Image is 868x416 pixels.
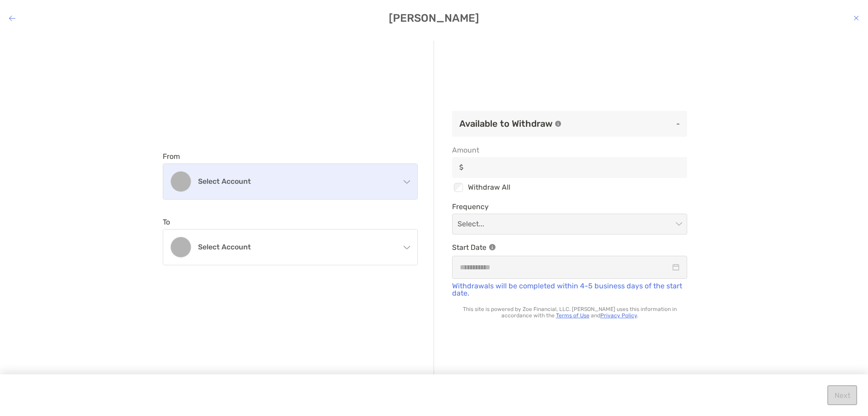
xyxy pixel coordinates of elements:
a: Privacy Policy [600,312,637,319]
h4: Select account [198,243,393,251]
img: Information Icon [489,244,495,250]
a: Terms of Use [556,312,590,319]
div: Withdraw All [452,182,687,193]
p: - [569,118,680,129]
p: This site is powered by Zoe Financial, LLC. [PERSON_NAME] uses this information in accordance wit... [452,306,687,319]
input: Amountinput icon [467,163,687,171]
img: input icon [459,164,463,171]
label: To [163,218,170,226]
h3: Available to Withdraw [459,118,552,129]
span: Frequency [452,202,687,211]
span: Amount [452,146,687,154]
label: From [163,152,180,161]
h4: Select account [198,177,393,186]
p: Start Date [452,242,687,253]
p: Withdrawals will be completed within 4-5 business days of the start date. [452,282,687,297]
